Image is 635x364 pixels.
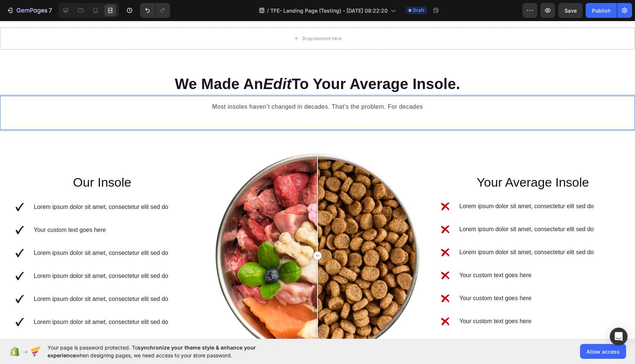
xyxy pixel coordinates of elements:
div: Undo/Redo [140,3,170,18]
span: TFE- Landing Page (Testing) - [DATE] 08:22:20 [270,7,388,14]
p: Most insoles haven’t changed in decades. That’s the problem. For decades [156,82,480,91]
p: Lorem ipsum dolor sit amet, consectetur elit sed do [34,251,168,260]
span: Your page is password protected. To when designing pages, we need access to your store password. [48,344,285,359]
div: Your custom text goes here [33,204,169,215]
button: Publish [586,3,617,18]
p: Lorem ipsum dolor sit amet, consectetur elit sed do [34,274,168,283]
button: 7 [3,3,55,18]
div: Your custom text goes here [458,295,595,306]
div: Publish [592,7,610,14]
span: Save [564,7,577,14]
div: Open Intercom Messenger [610,328,628,345]
p: 7 [49,6,52,15]
span: synchronize your theme style & enhance your experience [48,344,256,358]
span: / [267,7,269,14]
div: Rich Text Editor. Editing area: main [155,81,481,91]
div: Your custom text goes here [458,272,595,283]
span: Allow access [586,348,620,355]
div: Your custom text goes here [458,249,595,260]
span: Draft [413,7,424,14]
p: Lorem ipsum dolor sit amet, consectetur elit sed do [459,204,594,213]
h2: Your Average Insole [431,153,635,170]
p: Lorem ipsum dolor sit amet, consectetur elit sed do [459,227,594,236]
h2: We Made An To Your Average Insole. [137,53,498,73]
div: Drop element here [302,15,342,21]
p: Lorem ipsum dolor sit amet, consectetur elit sed do [34,228,168,237]
p: Lorem ipsum dolor sit amet, consectetur elit sed do [459,181,594,190]
i: Edit [263,55,292,71]
button: Save [558,3,583,18]
p: Lorem ipsum dolor sit amet, consectetur elit sed do [34,297,168,306]
button: Allow access [580,344,626,359]
p: Lorem ipsum dolor sit amet, consectetur elit sed do [34,182,168,191]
